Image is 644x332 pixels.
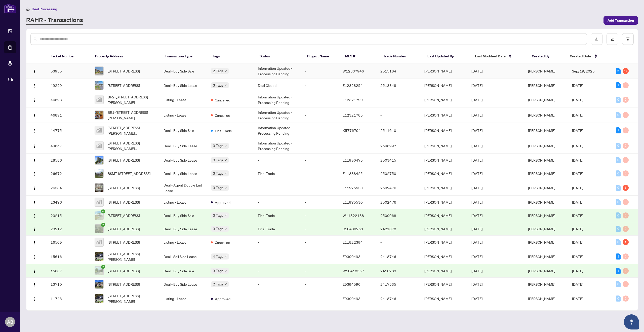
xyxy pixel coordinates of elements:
span: Last Modified Date [475,53,506,59]
span: [PERSON_NAME] [528,227,555,231]
div: 0 [623,157,629,163]
button: Logo [30,67,38,75]
span: [STREET_ADDRESS] [108,239,140,245]
td: Final Trade [254,167,301,180]
td: 2418746 [376,249,420,264]
td: [PERSON_NAME] [420,107,467,123]
img: Logo [32,241,36,245]
span: [DATE] [471,269,482,273]
button: Logo [30,81,38,89]
th: Last Updated By [423,49,471,63]
td: [PERSON_NAME] [420,79,467,92]
button: Logo [30,111,38,119]
span: Approved [215,296,230,302]
img: thumbnail-img [95,238,103,246]
td: [PERSON_NAME] [420,167,467,180]
span: download [595,37,598,41]
img: thumbnail-img [95,126,103,135]
img: Logo [32,172,36,176]
th: Last Modified Date [471,49,528,63]
span: [DATE] [471,113,482,117]
span: 3 Tags [213,226,223,232]
img: thumbnail-img [95,294,103,303]
span: 3 Tags [213,170,223,176]
img: thumbnail-img [95,169,103,178]
span: down [224,214,227,217]
img: Logo [32,84,36,88]
td: 46891 [47,107,91,123]
span: [DATE] [572,213,583,218]
td: 23215 [47,209,91,222]
span: [DATE] [572,113,583,117]
td: 2508997 [376,138,420,154]
span: [PERSON_NAME] [528,143,555,148]
div: 0 [616,226,621,232]
div: 0 [623,127,629,133]
td: Listing - Lease [159,92,207,107]
td: - [301,249,339,264]
span: [DATE] [572,128,583,133]
img: thumbnail-img [95,156,103,164]
span: [PERSON_NAME] [528,254,555,259]
img: thumbnail-img [95,225,103,233]
div: 0 [616,199,621,205]
td: [PERSON_NAME] [420,222,467,236]
span: 3 Tags [213,212,223,218]
span: [PERSON_NAME] [528,282,555,286]
button: Logo [30,156,38,164]
td: [PERSON_NAME] [420,63,467,79]
span: [DATE] [471,171,482,176]
td: 16509 [47,236,91,249]
th: Ticket Number [47,49,91,63]
span: [PERSON_NAME] [528,296,555,301]
div: 0 [623,212,629,218]
div: 0 [623,268,629,274]
span: home [26,7,30,11]
td: - [376,236,420,249]
div: 1 [616,82,621,88]
span: [DATE] [572,171,583,176]
td: 2515184 [376,63,420,79]
button: Logo [30,184,38,192]
span: [DATE] [572,143,583,148]
td: - [301,107,339,123]
img: thumbnail-img [95,141,103,150]
td: - [376,92,420,107]
span: [DATE] [471,200,482,204]
img: logo [4,4,16,13]
td: 44775 [47,123,91,138]
div: 6 [616,68,621,74]
th: Property Address [91,49,161,63]
span: E9394590 [343,282,360,286]
td: - [254,249,301,264]
div: 0 [623,296,629,302]
td: [PERSON_NAME] [420,196,467,209]
div: 0 [616,239,621,245]
td: Listing - Lease [159,236,207,249]
div: 0 [623,97,629,103]
button: Open asap [624,314,639,329]
img: Logo [32,201,36,205]
div: 0 [616,212,621,218]
td: 2502476 [376,196,420,209]
td: 49259 [47,79,91,92]
span: E12321790 [343,97,363,102]
div: 0 [623,199,629,205]
td: Information Updated - Processing Pending [254,138,301,154]
span: [DATE] [572,83,583,88]
td: 46893 [47,92,91,107]
div: 1 [623,185,629,191]
td: Deal Closed [254,79,301,92]
span: [STREET_ADDRESS] [108,68,140,74]
div: 0 [616,170,621,176]
td: - [301,92,339,107]
span: down [224,144,227,147]
td: [PERSON_NAME] [420,154,467,167]
img: thumbnail-img [95,280,103,288]
span: [DATE] [572,227,583,231]
th: MLS # [341,49,379,63]
span: Deal Processing [32,7,57,11]
img: Logo [32,129,36,133]
span: [STREET_ADDRESS][PERSON_NAME][PERSON_NAME] [108,125,156,136]
span: E12321785 [343,113,363,117]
